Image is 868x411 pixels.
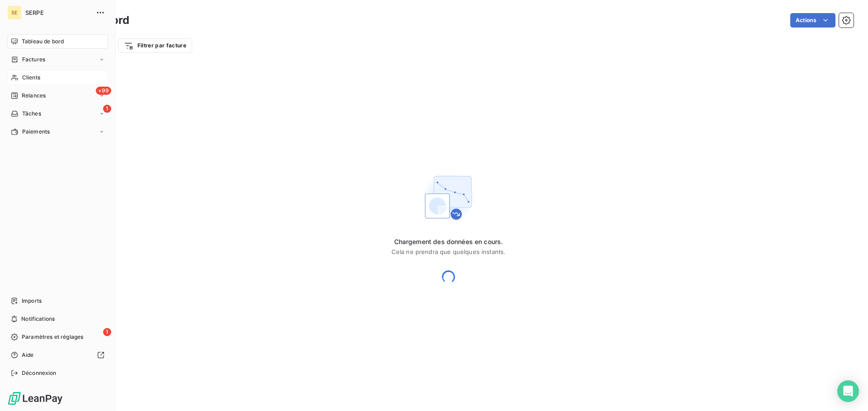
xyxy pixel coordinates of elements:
a: Aide [7,348,108,362]
img: First time [420,169,477,226]
button: Actions [790,13,835,28]
span: Paramètres et réglages [22,333,83,341]
span: +99 [96,87,111,95]
span: Déconnexion [22,369,57,377]
span: 1 [103,328,111,336]
span: Aide [22,351,34,359]
span: SERPE [25,9,90,16]
span: 1 [103,105,111,113]
span: Paiements [22,128,50,136]
span: Relances [22,92,46,100]
span: Cela ne prendra que quelques instants. [392,248,506,255]
span: Chargement des données en cours. [392,237,506,246]
span: Notifications [21,315,55,323]
span: Tâches [22,110,41,118]
span: Factures [22,55,45,64]
div: SE [7,5,22,20]
span: Tableau de bord [22,37,64,46]
img: Logo LeanPay [7,391,63,406]
button: Filtrer par facture [118,38,192,53]
span: Clients [22,74,40,82]
div: Open Intercom Messenger [837,380,859,402]
span: Imports [22,297,42,305]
